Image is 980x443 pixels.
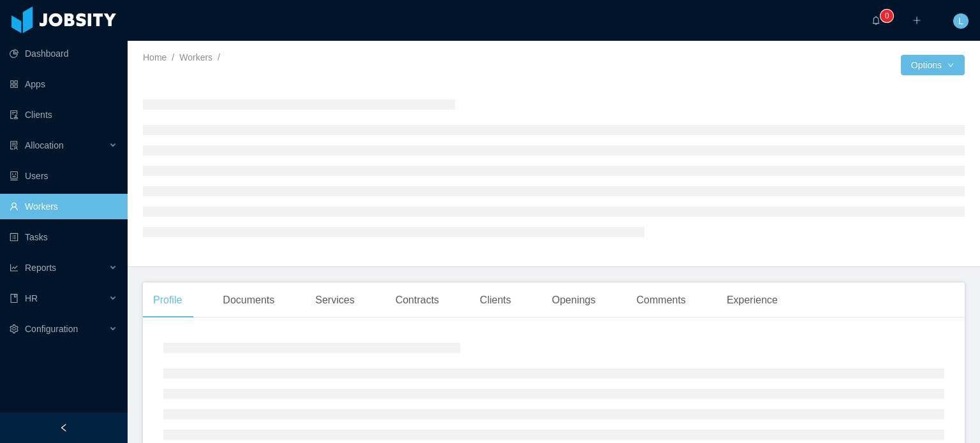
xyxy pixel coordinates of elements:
a: Workers [179,52,212,62]
div: Comments [627,282,696,318]
a: icon: pie-chartDashboard [10,41,117,66]
div: Services [305,282,364,318]
div: Experience [716,282,788,318]
span: / [172,52,174,62]
a: Home [143,52,167,62]
i: icon: bell [872,16,880,25]
span: Reports [25,263,56,273]
sup: 0 [880,10,893,22]
div: Clients [470,282,521,318]
a: icon: userWorkers [10,194,117,219]
i: icon: line-chart [10,263,19,272]
div: Contracts [385,282,449,318]
i: icon: plus [912,16,921,25]
i: icon: solution [10,141,19,150]
div: Documents [212,282,285,318]
a: icon: appstoreApps [10,71,117,97]
div: Openings [542,282,606,318]
span: Configuration [25,324,78,334]
span: / [218,52,220,62]
a: icon: robotUsers [10,163,117,189]
button: Optionsicon: down [901,55,965,75]
span: Allocation [25,140,64,150]
i: icon: setting [10,324,19,333]
a: icon: auditClients [10,102,117,127]
div: Profile [143,282,192,318]
span: L [958,13,963,29]
i: icon: book [10,294,19,303]
span: HR [25,293,38,303]
a: icon: profileTasks [10,224,117,250]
